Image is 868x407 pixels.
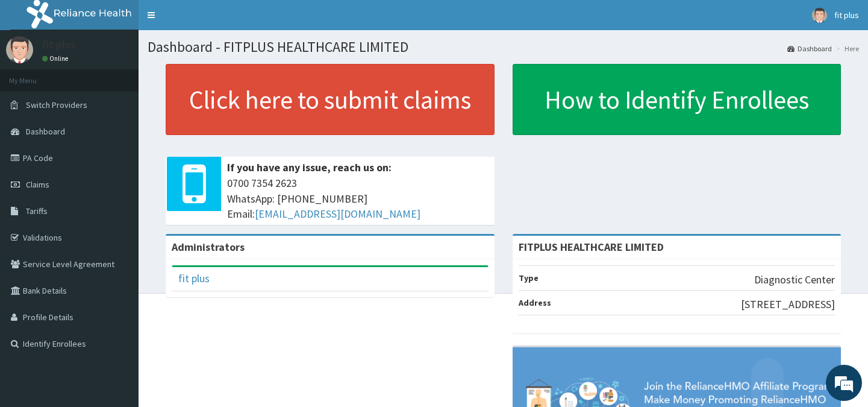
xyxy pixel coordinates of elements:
[26,126,65,137] span: Dashboard
[519,273,539,283] b: Type
[148,39,859,55] h1: Dashboard - FITPLUS HEALTHCARE LIMITED
[172,240,245,254] b: Administrators
[42,39,75,50] p: fit plus
[519,240,664,254] strong: FITPLUS HEALTHCARE LIMITED
[227,175,489,222] span: 0700 7354 2623 WhatsApp: [PHONE_NUMBER] Email:
[26,206,48,216] span: Tariffs
[255,207,420,221] a: [EMAIL_ADDRESS][DOMAIN_NAME]
[741,297,835,312] p: [STREET_ADDRESS]
[812,8,827,23] img: User Image
[834,10,859,21] span: fit plus
[833,43,859,54] li: Here
[754,272,835,288] p: Diagnostic Center
[26,179,49,190] span: Claims
[178,271,210,285] a: fit plus
[166,64,495,135] a: Click here to submit claims
[6,36,33,63] img: User Image
[513,64,841,135] a: How to Identify Enrollees
[42,54,71,63] a: Online
[227,160,392,174] b: If you have any issue, reach us on:
[787,43,832,54] a: Dashboard
[519,297,551,308] b: Address
[26,99,87,110] span: Switch Providers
